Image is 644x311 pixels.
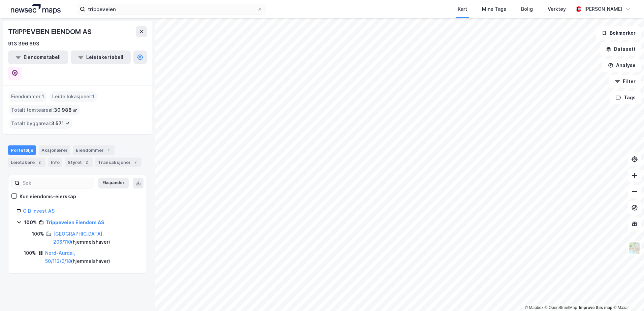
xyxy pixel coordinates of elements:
button: Tags [610,91,641,104]
input: Søk på adresse, matrikkel, gårdeiere, leietakere eller personer [85,4,257,14]
div: 100% [24,218,37,227]
div: 2 [36,159,43,166]
img: logo.a4113a55bc3d86da70a041830d287a7e.svg [11,4,61,14]
button: Analyse [602,59,641,72]
img: Z [628,242,641,254]
div: Totalt byggareal : [8,118,72,129]
div: Mine Tags [482,5,506,13]
iframe: Chat Widget [610,279,644,311]
div: 1 [105,147,112,153]
div: [PERSON_NAME] [584,5,622,13]
button: Datasett [600,42,641,56]
a: OpenStreetMap [545,305,577,310]
span: 1 [42,93,44,101]
div: Eiendommer [73,145,115,155]
div: TRIPPEVEIEN EIENDOM AS [8,26,93,37]
div: Kart [458,5,467,13]
div: Eiendommer : [8,91,47,102]
div: Styret [65,158,93,167]
div: 7 [132,159,139,166]
a: Mapbox [525,305,543,310]
div: Verktøy [548,5,566,13]
a: Trippeveien Eiendom AS [46,219,104,225]
a: [GEOGRAPHIC_DATA], 206/110 [53,231,104,245]
div: 100% [24,249,36,257]
div: 100% [32,230,44,238]
a: Improve this map [579,305,612,310]
div: ( hjemmelshaver ) [53,230,138,246]
input: Søk [20,178,94,188]
div: ( hjemmelshaver ) [45,249,138,265]
div: 2 [83,159,90,166]
div: Totalt tomteareal : [8,105,80,115]
div: Aksjonærer [39,145,70,155]
div: Leietakere [8,158,45,167]
div: Leide lokasjoner : [50,91,97,102]
span: 30 988 ㎡ [54,106,77,114]
button: Filter [609,75,641,88]
div: Transaksjoner [95,158,141,167]
span: 3 571 ㎡ [51,119,70,128]
div: Portefølje [8,145,36,155]
a: Nord-Aurdal, 50/113/0/18 [45,250,75,264]
button: Ekspander [98,178,129,188]
div: 913 396 693 [8,40,39,48]
button: Eiendomstabell [8,50,68,64]
button: Bokmerker [596,26,641,40]
button: Leietakertabell [71,50,131,64]
div: Info [48,158,62,167]
div: Bolig [521,5,533,13]
div: Kun eiendoms-eierskap [20,193,76,201]
span: 1 [92,93,95,101]
a: O B Invest AS [23,208,55,214]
